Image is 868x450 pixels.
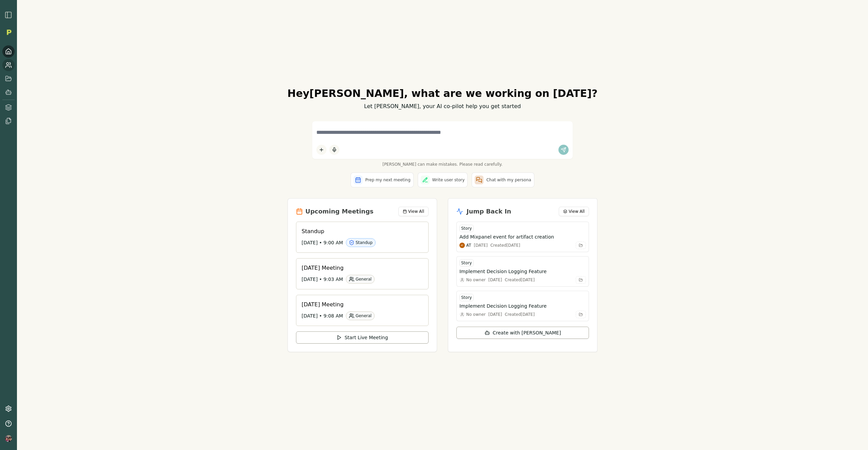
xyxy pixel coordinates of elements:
[569,209,585,214] span: View All
[466,277,486,283] span: No owner
[302,227,417,236] h3: Standup
[346,238,376,247] div: Standup
[505,312,535,317] div: Created [DATE]
[505,277,535,283] div: Created [DATE]
[5,435,12,442] img: profile
[418,172,468,187] button: Write user story
[474,243,488,248] div: [DATE]
[459,243,465,248] img: Adam Tucker
[459,294,474,301] div: Story
[486,177,531,183] span: Chat with my persona
[312,162,573,167] span: [PERSON_NAME] can make mistakes. Please read carefully.
[4,27,14,37] img: Organization logo
[302,238,417,247] div: [DATE] • 9:00 AM
[296,331,429,344] button: Start Live Meeting
[2,417,15,430] button: Help
[459,268,586,275] button: Implement Decision Logging Feature
[296,222,429,253] a: Standup[DATE] • 9:00 AMStandup
[302,311,417,320] div: [DATE] • 9:08 AM
[466,312,486,317] span: No owner
[398,207,429,216] button: View All
[459,268,547,275] h3: Implement Decision Logging Feature
[488,277,502,283] div: [DATE]
[296,258,429,289] a: [DATE] Meeting[DATE] • 9:03 AMGeneral
[466,243,471,248] span: AT
[488,312,502,317] div: [DATE]
[459,303,547,309] h3: Implement Decision Logging Feature
[490,243,520,248] div: Created [DATE]
[459,233,586,240] button: Add Mixpanel event for artifact creation
[344,334,388,341] span: Start Live Meeting
[558,145,569,155] button: Send message
[493,329,561,336] span: Create with [PERSON_NAME]
[559,207,589,216] button: View All
[408,209,424,214] span: View All
[302,301,417,309] h3: [DATE] Meeting
[316,145,327,155] button: Add content to chat
[346,311,375,320] div: General
[456,327,589,339] button: Create with [PERSON_NAME]
[459,303,586,309] button: Implement Decision Logging Feature
[467,207,511,216] h2: Jump Back In
[459,259,474,267] div: Story
[302,275,417,284] div: [DATE] • 9:03 AM
[288,87,598,100] h1: Hey [PERSON_NAME] , what are we working on [DATE]?
[351,172,413,187] button: Prep my next meeting
[459,233,554,240] h3: Add Mixpanel event for artifact creation
[459,225,474,232] div: Story
[4,11,13,19] img: sidebar
[296,295,429,326] a: [DATE] Meeting[DATE] • 9:08 AMGeneral
[305,207,374,216] h2: Upcoming Meetings
[329,145,339,155] button: Start dictation
[432,177,465,183] span: Write user story
[346,275,375,284] div: General
[288,102,598,110] p: Let [PERSON_NAME], your AI co-pilot help you get started
[302,264,417,272] h3: [DATE] Meeting
[472,172,534,187] button: Chat with my persona
[365,177,410,183] span: Prep my next meeting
